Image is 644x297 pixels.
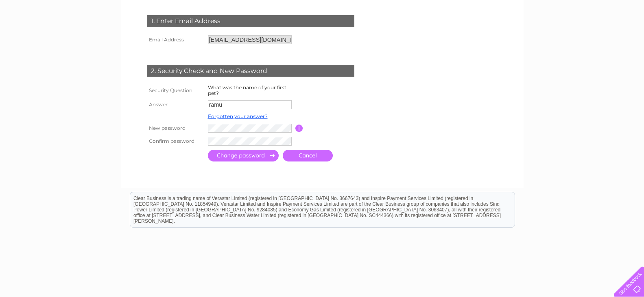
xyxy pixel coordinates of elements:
a: Forgotten your answer? [208,113,268,119]
div: 2. Security Check and New Password [147,65,354,77]
th: Confirm password [145,135,206,148]
th: Security Question [145,83,206,98]
img: logo.png [22,21,64,46]
a: Water [530,34,546,41]
a: Telecoms [573,34,598,41]
a: Blog [603,34,614,41]
input: Submit [208,150,279,161]
th: Email Address [145,33,206,46]
a: Contact [619,34,639,41]
th: New password [145,122,206,135]
a: Cancel [283,150,333,161]
input: Information [295,125,303,132]
div: Clear Business is a trading name of Verastar Limited (registered in [GEOGRAPHIC_DATA] No. 3667643... [130,4,515,39]
div: 1. Enter Email Address [147,15,354,27]
label: What was the name of your first pet? [208,84,286,96]
th: Answer [145,98,206,111]
a: Energy [550,34,568,41]
a: 0333 014 3131 [491,4,547,14]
